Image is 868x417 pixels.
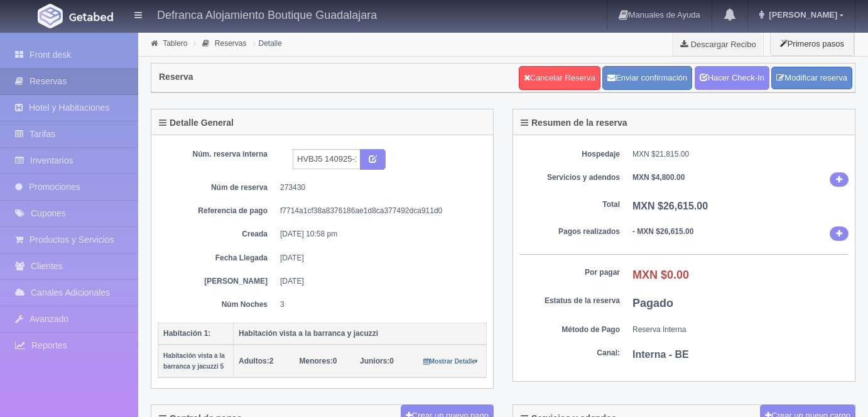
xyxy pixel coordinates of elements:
dt: Estatus de la reserva [519,296,620,306]
button: Primeros pasos [770,31,854,56]
h4: Reserva [159,72,193,82]
dt: Método de Pago [519,325,620,335]
dt: Total [519,199,620,210]
b: - MXN $26,615.00 [632,227,693,236]
b: MXN $0.00 [632,269,689,281]
strong: Menores: [300,357,333,365]
b: Interna - BE [632,349,689,360]
dd: Reserva Interna [632,325,849,335]
small: Habitación vista a la barranca y jacuzzi 5 [163,352,225,370]
a: Cancelar Reserva [519,66,600,90]
span: 0 [300,357,337,365]
dt: Canal: [519,348,620,359]
img: Getabed [69,12,113,21]
b: MXN $4,800.00 [632,173,685,182]
dt: Creada [167,229,268,240]
h4: Detalle General [159,118,234,128]
dt: Por pagar [519,267,620,278]
dd: 3 [280,299,477,310]
dt: Núm Noches [167,299,268,310]
dt: Hospedaje [519,149,620,160]
dt: Fecha Llegada [167,253,268,264]
dd: MXN $21,815.00 [632,149,849,160]
a: Modificar reserva [771,67,852,90]
dt: Servicios y adendos [519,172,620,183]
a: Descargar Recibo [673,31,763,57]
dt: Referencia de pago [167,206,268,216]
dt: Núm. reserva interna [167,149,268,160]
h4: Resumen de la reserva [521,118,627,128]
strong: Juniors: [360,357,389,365]
dt: Núm de reserva [167,182,268,193]
span: [PERSON_NAME] [766,10,837,19]
b: Pagado [632,297,673,309]
b: Habitación 1: [163,329,210,338]
a: Tablero [163,39,187,48]
a: Hacer Check-In [695,66,769,90]
small: Mostrar Detalle [423,358,478,365]
dt: [PERSON_NAME] [167,276,268,287]
button: Enviar confirmación [602,66,692,90]
dd: [DATE] 10:58 pm [280,229,477,240]
img: Getabed [38,4,63,28]
h4: Defranca Alojamiento Boutique Guadalajara [157,6,377,22]
b: MXN $26,615.00 [632,201,708,211]
strong: Adultos: [239,357,269,365]
span: 2 [239,357,273,365]
span: 0 [360,357,394,365]
a: Reservas [215,39,247,48]
dt: Pagos realizados [519,226,620,237]
dd: f7714a1cf38a8376186ae1d8ca377492dca911d0 [280,206,477,216]
dd: [DATE] [280,253,477,264]
th: Habitación vista a la barranca y jacuzzi [234,323,487,345]
li: Detalle [250,37,285,49]
a: Mostrar Detalle [423,357,478,365]
dd: 273430 [280,182,477,193]
dd: [DATE] [280,276,477,287]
